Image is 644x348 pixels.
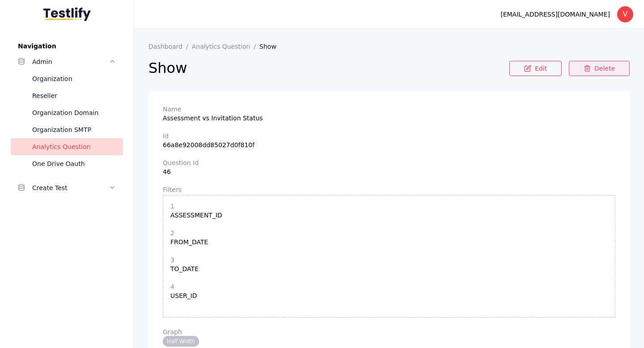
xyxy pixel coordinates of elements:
a: Organization [11,70,123,87]
label: Graph [163,328,615,335]
a: Analytics Question [192,43,259,50]
div: [EMAIL_ADDRESS][DOMAIN_NAME] [500,9,610,20]
section: ASSESSMENT_ID [170,203,608,219]
label: Name [163,106,615,113]
a: Edit [509,61,562,76]
a: Delete [569,61,630,76]
div: Organization SMTP [32,124,116,135]
a: Dashboard [148,43,192,50]
div: Organization Domain [32,107,116,118]
section: Assessment vs Invitation Status [163,106,615,122]
div: One Drive Oauth [32,158,116,169]
section: 66a8e92008dd85027d0f810f [163,132,615,149]
a: Reseller [11,87,123,104]
label: Navigation [11,42,123,50]
a: One Drive Oauth [11,155,123,172]
label: 3 [170,256,608,263]
section: 46 [163,159,615,175]
label: Filters [163,186,615,193]
label: 1 [170,203,608,210]
div: Analytics Question [32,141,116,152]
div: Create Test [32,182,109,193]
label: Question Id [163,159,615,166]
a: Organization Domain [11,104,123,121]
img: Testlify - Backoffice [43,7,91,21]
div: V [617,6,633,22]
section: TO_DATE [170,256,608,272]
div: Reseller [32,90,116,101]
label: Id [163,132,615,140]
a: Analytics Question [11,138,123,155]
label: 4 [170,283,608,290]
div: Admin [32,56,109,67]
section: USER_ID [170,283,608,299]
h2: Show [148,59,509,77]
a: Organization SMTP [11,121,123,138]
div: Organization [32,73,116,84]
a: Show [259,43,284,50]
section: FROM_DATE [170,229,608,246]
label: 2 [170,229,608,237]
span: Half Width [163,336,199,347]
